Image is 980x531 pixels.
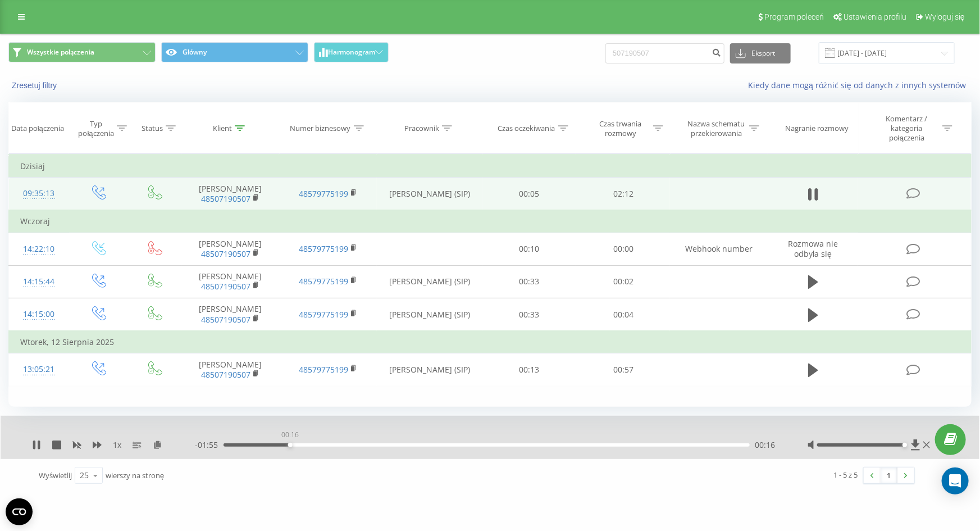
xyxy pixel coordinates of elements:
span: wierszy na stronę [106,470,164,480]
button: Harmonogram [314,42,389,62]
td: [PERSON_NAME] [181,353,279,386]
span: Ustawienia profilu [844,12,906,21]
a: Kiedy dane mogą różnić się od danych z innych systemów [748,80,972,90]
a: 48579775199 [299,364,348,375]
td: [PERSON_NAME] [181,178,279,211]
td: Webhook number [670,233,768,265]
td: 00:57 [576,353,670,386]
div: 09:35:13 [20,183,58,205]
span: Wyświetlij [39,470,72,480]
div: Numer biznesowy [290,124,351,133]
a: 48579775199 [299,243,348,254]
input: Wyszukiwanie według numeru [605,43,724,63]
div: Accessibility label [288,443,293,447]
div: 14:22:10 [20,238,58,260]
div: Nagranie rozmowy [785,124,849,133]
button: Zresetuj filtry [8,80,62,90]
div: 14:15:44 [20,271,58,293]
td: Wtorek, 12 Sierpnia 2025 [9,331,972,353]
div: Accessibility label [903,443,908,447]
a: 48507190507 [201,369,250,380]
div: 00:16 [279,427,301,443]
span: Harmonogram [328,48,375,56]
a: 48579775199 [299,309,348,320]
span: Program poleceń [764,12,824,21]
td: 00:33 [482,265,576,298]
a: 48507190507 [201,281,250,292]
span: Wszystkie połączenia [27,48,94,57]
td: Wczoraj [9,210,972,233]
span: 1 x [113,439,121,451]
button: Wszystkie połączenia [8,42,156,62]
a: 48507190507 [201,248,250,259]
button: Główny [161,42,308,62]
td: 00:00 [576,233,670,265]
td: [PERSON_NAME] (SIP) [377,298,482,332]
td: Dzisiaj [9,155,972,178]
td: [PERSON_NAME] (SIP) [377,265,482,298]
span: 00:16 [755,439,776,451]
span: Wyloguj się [925,12,965,21]
td: [PERSON_NAME] (SIP) [377,178,482,211]
td: [PERSON_NAME] (SIP) [377,353,482,386]
div: Open Intercom Messenger [942,468,969,494]
div: 1 - 5 z 5 [834,469,858,480]
div: 14:15:00 [20,303,58,325]
a: 48579775199 [299,276,348,287]
div: Typ połączenia [78,119,113,138]
a: 48579775199 [299,188,348,199]
td: 00:05 [482,178,576,211]
a: 48507190507 [201,314,250,325]
div: Czas oczekiwania [498,124,555,133]
div: Pracownik [404,124,439,133]
div: Czas trwania rozmowy [590,119,650,138]
div: 13:05:21 [20,358,58,380]
div: Komentarz / kategoria połączenia [874,114,940,143]
div: Klient [213,124,232,133]
span: - 01:55 [195,439,224,451]
td: [PERSON_NAME] [181,265,279,298]
td: 00:13 [482,353,576,386]
div: Status [142,124,163,133]
div: 25 [80,470,89,481]
td: 02:12 [576,178,670,211]
td: 00:33 [482,298,576,332]
td: 00:02 [576,265,670,298]
button: Eksport [730,43,791,63]
button: Open CMP widget [6,498,33,525]
td: 00:10 [482,233,576,265]
td: [PERSON_NAME] [181,233,279,265]
td: 00:04 [576,298,670,332]
div: Nazwa schematu przekierowania [686,119,746,138]
div: Data połączenia [11,124,64,133]
a: 48507190507 [201,193,250,204]
td: [PERSON_NAME] [181,298,279,332]
a: 1 [881,468,897,483]
span: Rozmowa nie odbyła się [788,238,838,259]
